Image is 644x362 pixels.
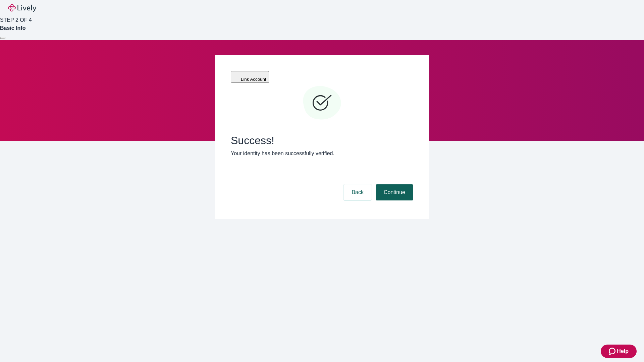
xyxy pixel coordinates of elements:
span: Success! [231,134,413,147]
svg: Checkmark icon [302,83,342,123]
button: Link Account [231,71,269,83]
img: Lively [8,4,36,12]
button: Continue [376,184,413,200]
button: Zendesk support iconHelp [601,345,637,358]
button: Back [343,184,372,200]
svg: Zendesk support icon [609,347,617,355]
span: Help [617,347,629,355]
p: Your identity has been successfully verified. [231,149,413,158]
